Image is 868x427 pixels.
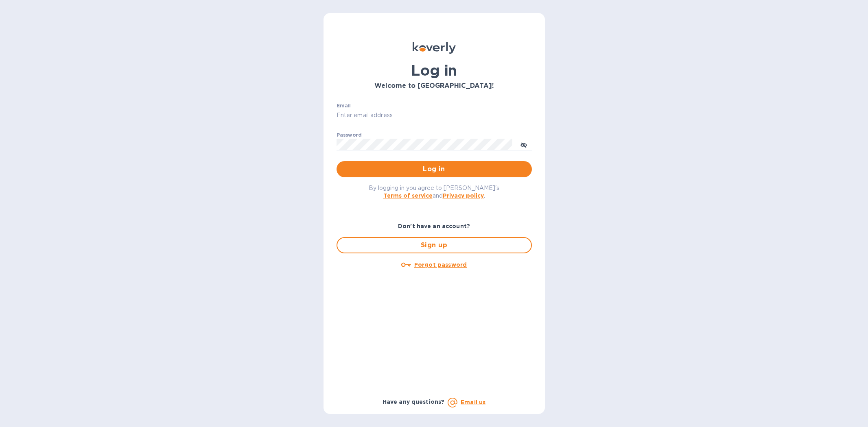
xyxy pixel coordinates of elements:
[443,192,484,199] a: Privacy policy
[337,103,351,108] label: Email
[337,62,532,79] h1: Log in
[337,82,532,90] h3: Welcome to [GEOGRAPHIC_DATA]!
[337,109,532,122] input: Enter email address
[413,42,456,54] img: Koverly
[383,192,433,199] a: Terms of service
[383,399,445,405] b: Have any questions?
[516,136,532,152] button: toggle password visibility
[369,185,499,199] span: By logging in you agree to [PERSON_NAME]'s and .
[337,161,532,177] button: Log in
[337,133,361,137] label: Password
[461,399,485,405] a: Email us
[414,261,467,268] u: Forgot password
[344,240,525,250] span: Sign up
[337,237,532,253] button: Sign up
[343,164,525,174] span: Log in
[398,223,470,229] b: Don't have an account?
